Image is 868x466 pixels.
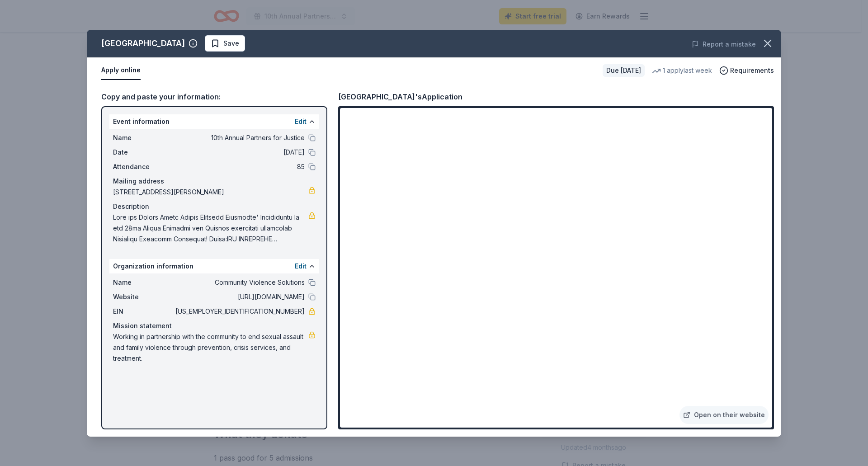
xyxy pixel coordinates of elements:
div: Organization information [109,259,319,273]
span: Requirements [730,65,774,76]
button: Apply online [101,61,141,80]
span: 85 [174,161,305,172]
div: Mailing address [113,176,316,187]
div: Mission statement [113,320,316,331]
span: Name [113,132,174,143]
span: Community Violence Solutions [174,277,305,288]
span: [URL][DOMAIN_NAME] [174,292,305,302]
span: [US_EMPLOYER_IDENTIFICATION_NUMBER] [174,306,305,317]
span: Attendance [113,161,174,172]
span: 10th Annual Partners for Justice [174,132,305,143]
div: Due [DATE] [603,64,645,77]
div: [GEOGRAPHIC_DATA] [101,36,185,51]
button: Edit [295,116,307,127]
span: Lore ips Dolors Ametc Adipis Elitsedd Eiusmodte' Incididuntu la etd 28ma Aliqua Enimadmi ven Quis... [113,212,308,245]
div: Copy and paste your information: [101,91,327,103]
span: Working in partnership with the community to end sexual assault and family violence through preve... [113,331,308,364]
div: [GEOGRAPHIC_DATA]'s Application [338,91,462,103]
button: Report a mistake [692,39,756,50]
div: Event information [109,114,319,129]
span: Name [113,277,174,288]
span: [STREET_ADDRESS][PERSON_NAME] [113,187,308,198]
span: [DATE] [174,147,305,158]
button: Requirements [719,65,774,76]
div: 1 apply last week [652,65,712,76]
button: Save [205,35,245,52]
button: Edit [295,261,307,272]
span: EIN [113,306,174,317]
div: Description [113,201,316,212]
span: Website [113,292,174,302]
span: Date [113,147,174,158]
span: Save [223,38,239,49]
a: Open on their website [679,406,769,424]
